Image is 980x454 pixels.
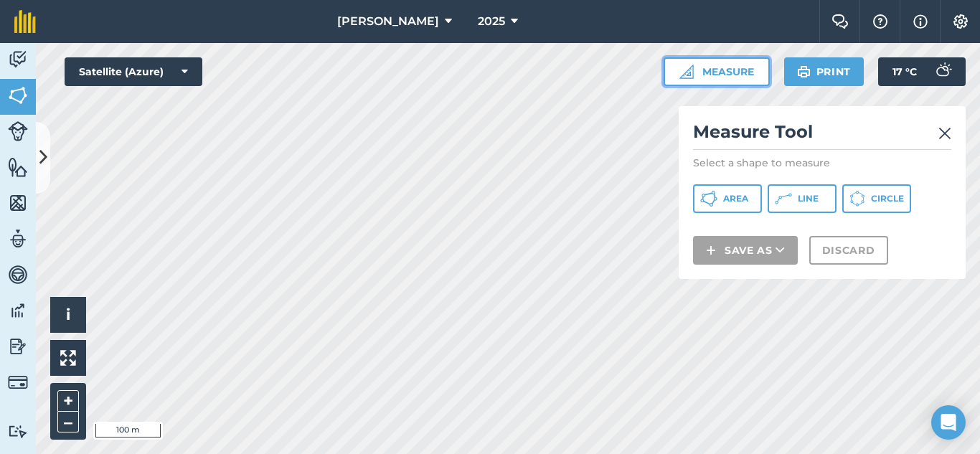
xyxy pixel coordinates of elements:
button: 17 °C [878,57,966,86]
h2: Measure Tool [693,120,951,150]
img: fieldmargin Logo [14,10,36,33]
button: Print [784,57,864,86]
img: svg+xml;base64,PD94bWwgdmVyc2lvbj0iMS4wIiBlbmNvZGluZz0idXRmLTgiPz4KPCEtLSBHZW5lcmF0b3I6IEFkb2JlIE... [8,372,28,392]
img: A question mark icon [872,14,889,29]
span: Area [723,193,748,204]
button: Measure [664,57,770,86]
button: Area [693,184,762,213]
img: Four arrows, one pointing top left, one top right, one bottom right and the last bottom left [60,350,76,366]
button: Satellite (Azure) [65,57,202,86]
span: [PERSON_NAME] [337,13,439,30]
img: svg+xml;base64,PHN2ZyB4bWxucz0iaHR0cDovL3d3dy53My5vcmcvMjAwMC9zdmciIHdpZHRoPSIxNyIgaGVpZ2h0PSIxNy... [913,13,928,30]
button: Line [768,184,837,213]
span: Line [798,193,819,204]
img: Two speech bubbles overlapping with the left bubble in the forefront [831,14,849,29]
button: Circle [842,184,911,213]
img: svg+xml;base64,PD94bWwgdmVyc2lvbj0iMS4wIiBlbmNvZGluZz0idXRmLTgiPz4KPCEtLSBHZW5lcmF0b3I6IEFkb2JlIE... [8,336,28,357]
button: Discard [809,236,888,265]
img: svg+xml;base64,PD94bWwgdmVyc2lvbj0iMS4wIiBlbmNvZGluZz0idXRmLTgiPz4KPCEtLSBHZW5lcmF0b3I6IEFkb2JlIE... [8,425,28,438]
span: i [66,306,70,323]
span: Circle [871,193,904,204]
img: svg+xml;base64,PD94bWwgdmVyc2lvbj0iMS4wIiBlbmNvZGluZz0idXRmLTgiPz4KPCEtLSBHZW5lcmF0b3I6IEFkb2JlIE... [8,264,28,285]
p: Select a shape to measure [693,156,951,170]
img: Ruler icon [679,65,694,79]
button: Save as [693,236,798,265]
span: 2025 [478,13,505,30]
img: svg+xml;base64,PHN2ZyB4bWxucz0iaHR0cDovL3d3dy53My5vcmcvMjAwMC9zdmciIHdpZHRoPSIyMiIgaGVpZ2h0PSIzMC... [938,125,951,142]
button: + [57,390,79,412]
img: svg+xml;base64,PD94bWwgdmVyc2lvbj0iMS4wIiBlbmNvZGluZz0idXRmLTgiPz4KPCEtLSBHZW5lcmF0b3I6IEFkb2JlIE... [8,49,28,70]
img: svg+xml;base64,PD94bWwgdmVyc2lvbj0iMS4wIiBlbmNvZGluZz0idXRmLTgiPz4KPCEtLSBHZW5lcmF0b3I6IEFkb2JlIE... [928,57,957,86]
button: i [50,297,86,333]
div: Open Intercom Messenger [931,405,966,440]
span: 17 ° C [892,57,917,86]
img: svg+xml;base64,PD94bWwgdmVyc2lvbj0iMS4wIiBlbmNvZGluZz0idXRmLTgiPz4KPCEtLSBHZW5lcmF0b3I6IEFkb2JlIE... [8,121,28,141]
img: svg+xml;base64,PD94bWwgdmVyc2lvbj0iMS4wIiBlbmNvZGluZz0idXRmLTgiPz4KPCEtLSBHZW5lcmF0b3I6IEFkb2JlIE... [8,300,28,321]
img: svg+xml;base64,PHN2ZyB4bWxucz0iaHR0cDovL3d3dy53My5vcmcvMjAwMC9zdmciIHdpZHRoPSIxOSIgaGVpZ2h0PSIyNC... [797,63,811,80]
button: – [57,412,79,432]
img: svg+xml;base64,PHN2ZyB4bWxucz0iaHR0cDovL3d3dy53My5vcmcvMjAwMC9zdmciIHdpZHRoPSI1NiIgaGVpZ2h0PSI2MC... [8,192,28,214]
img: svg+xml;base64,PHN2ZyB4bWxucz0iaHR0cDovL3d3dy53My5vcmcvMjAwMC9zdmciIHdpZHRoPSIxNCIgaGVpZ2h0PSIyNC... [706,242,716,259]
img: A cog icon [952,14,969,29]
img: svg+xml;base64,PHN2ZyB4bWxucz0iaHR0cDovL3d3dy53My5vcmcvMjAwMC9zdmciIHdpZHRoPSI1NiIgaGVpZ2h0PSI2MC... [8,85,28,106]
img: svg+xml;base64,PD94bWwgdmVyc2lvbj0iMS4wIiBlbmNvZGluZz0idXRmLTgiPz4KPCEtLSBHZW5lcmF0b3I6IEFkb2JlIE... [8,228,28,250]
img: svg+xml;base64,PHN2ZyB4bWxucz0iaHR0cDovL3d3dy53My5vcmcvMjAwMC9zdmciIHdpZHRoPSI1NiIgaGVpZ2h0PSI2MC... [8,156,28,178]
